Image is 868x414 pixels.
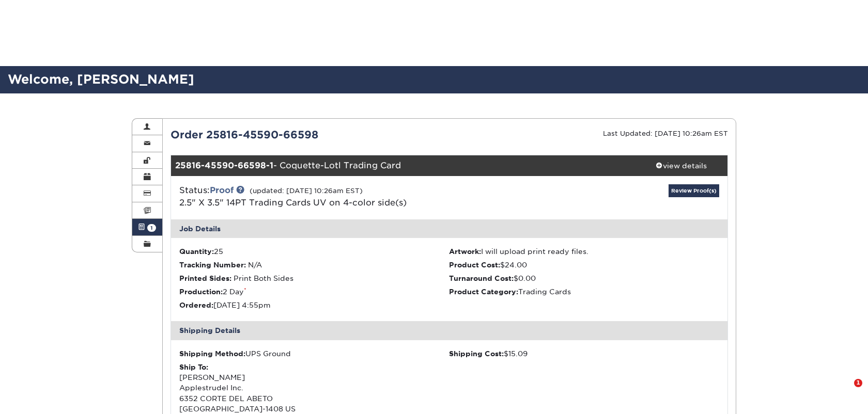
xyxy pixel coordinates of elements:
strong: Product Cost: [449,261,500,269]
div: Status: [172,184,542,209]
li: 2 Day [179,286,450,297]
strong: Printed Sides: [179,274,231,282]
a: Review Proof(s) [669,184,719,197]
strong: Production: [179,288,223,296]
span: 1 [147,224,156,232]
a: 1 [132,219,162,235]
strong: Shipping Method: [179,349,245,358]
a: Proof [210,185,234,195]
small: (updated: [DATE] 10:26am EST) [250,187,363,195]
a: 2.5" X 3.5" 14PT Trading Cards UV on 4-color side(s) [179,198,407,208]
div: Shipping Details [171,321,728,340]
small: Last Updated: [DATE] 10:26am EST [603,130,728,137]
li: $24.00 [449,260,719,270]
li: [DATE] 4:55pm [179,300,450,310]
strong: Ship To: [179,363,208,371]
strong: Product Category: [449,288,518,296]
strong: Quantity: [179,247,214,256]
div: Order 25816-45590-66598 [163,127,450,142]
span: N/A [248,261,262,269]
li: Trading Cards [449,286,719,297]
div: - Coquette-Lotl Trading Card [171,155,635,176]
iframe: Intercom live chat [833,379,858,404]
li: $0.00 [449,273,719,283]
strong: Tracking Number: [179,261,246,269]
a: view details [634,155,727,176]
div: view details [634,161,727,171]
span: Print Both Sides [234,274,293,282]
strong: 25816-45590-66598-1 [175,161,273,170]
strong: Ordered: [179,301,213,309]
span: 1 [854,379,862,387]
div: Job Details [171,219,728,238]
iframe: Google Customer Reviews [3,383,88,410]
div: UPS Ground [179,348,450,359]
strong: Artwork: [449,247,481,256]
strong: Turnaround Cost: [449,274,514,282]
li: 25 [179,246,450,257]
li: I will upload print ready files. [449,246,719,257]
strong: Shipping Cost: [449,349,504,358]
div: $15.09 [449,348,719,359]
